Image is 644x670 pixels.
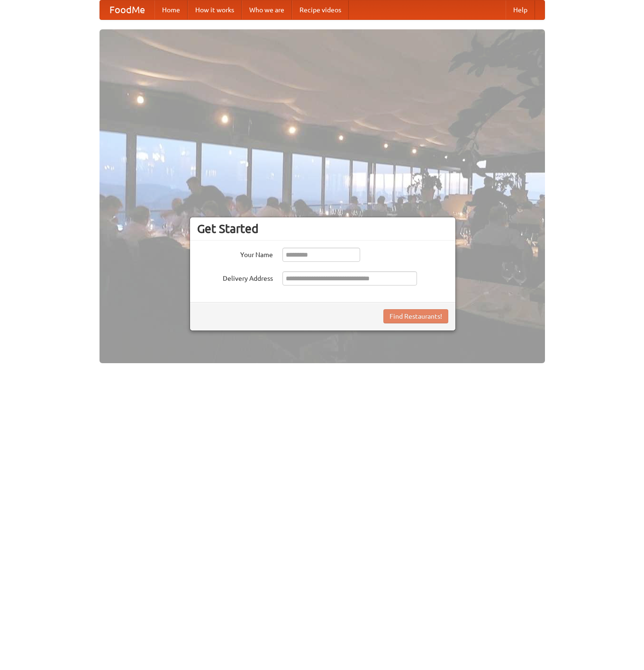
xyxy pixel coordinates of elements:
[242,0,292,19] a: Who we are
[154,0,188,19] a: Home
[188,0,242,19] a: How it works
[292,0,349,19] a: Recipe videos
[100,0,154,19] a: FoodMe
[197,271,273,283] label: Delivery Address
[197,248,273,259] label: Your Name
[383,309,448,323] button: Find Restaurants!
[506,0,535,19] a: Help
[197,222,448,236] h3: Get Started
